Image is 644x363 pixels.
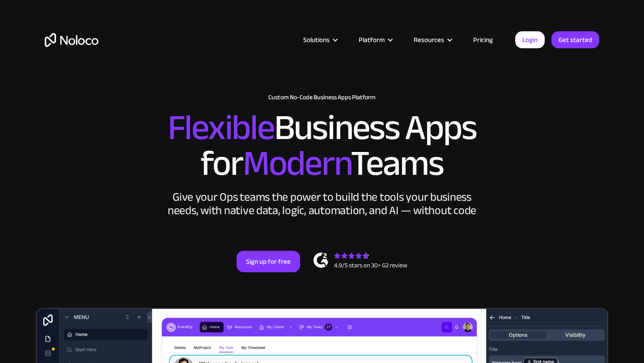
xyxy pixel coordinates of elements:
a: home [45,33,98,47]
span: Flexible [168,94,274,161]
h1: Custom No-Code Business Apps Platform [45,94,599,101]
a: Pricing [462,34,504,46]
span: Modern [243,130,351,197]
div: Resources [402,34,462,46]
div: Resources [414,34,444,46]
h2: Business Apps for Teams [45,110,599,181]
a: Login [515,31,545,48]
div: Platform [359,34,385,46]
div: Platform [347,34,402,46]
div: Solutions [292,34,347,46]
a: Get started [551,31,599,48]
a: Sign up for free [237,251,300,272]
div: Give your Ops teams the power to build the tools your business needs, with native data, logic, au... [165,190,479,217]
div: Solutions [303,34,330,46]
